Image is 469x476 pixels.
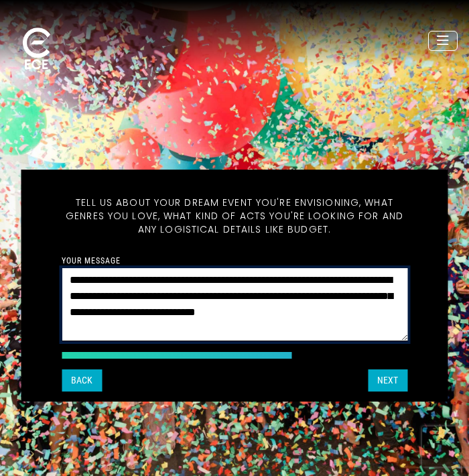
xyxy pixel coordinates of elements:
h5: Tell us about your dream event you're envisioning, what genres you love, what kind of acts you're... [62,180,407,252]
label: Your message [62,256,121,265]
img: ece_new_logo_whitev2-1.png [11,25,62,74]
button: Back [62,369,102,392]
button: Toggle navigation [428,31,458,51]
button: Next [368,369,407,392]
